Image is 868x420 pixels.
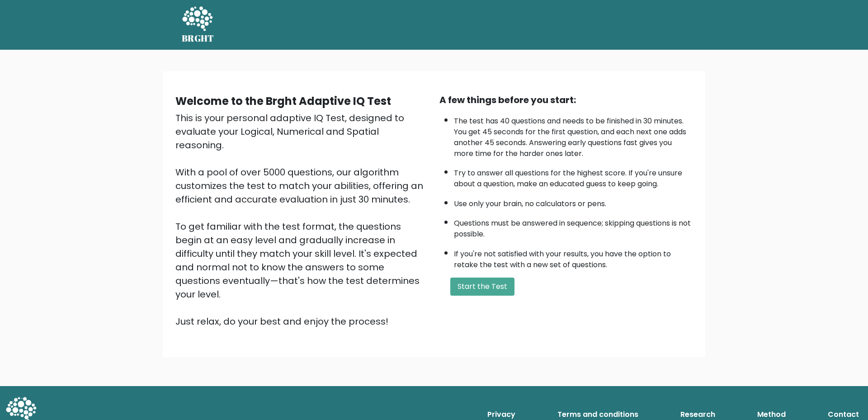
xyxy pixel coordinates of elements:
[439,93,693,107] div: A few things before you start:
[454,111,693,159] li: The test has 40 questions and needs to be finished in 30 minutes. You get 45 seconds for the firs...
[182,4,214,46] a: BRGHT
[175,94,391,109] b: Welcome to the Brght Adaptive IQ Test
[454,194,693,209] li: Use only your brain, no calculators or pens.
[454,163,693,189] li: Try to answer all questions for the highest score. If you're unsure about a question, make an edu...
[454,213,693,240] li: Questions must be answered in sequence; skipping questions is not possible.
[182,33,214,44] h5: BRGHT
[175,111,429,328] div: This is your personal adaptive IQ Test, designed to evaluate your Logical, Numerical and Spatial ...
[450,278,514,296] button: Start the Test
[454,244,693,270] li: If you're not satisfied with your results, you have the option to retake the test with a new set ...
